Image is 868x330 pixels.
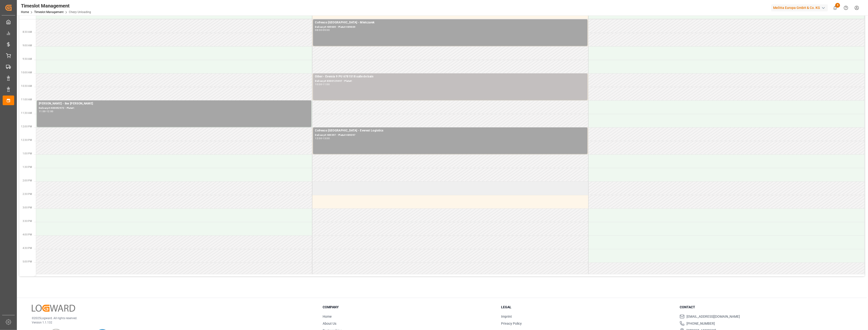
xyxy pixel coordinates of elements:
div: Delivery#:400052972 - Plate#: [39,106,309,110]
img: Logward Logo [32,305,75,312]
a: About Us [323,322,336,325]
div: - [46,110,46,112]
a: Home [323,315,332,318]
div: - [322,137,323,139]
p: © 2025 Logward. All rights reserved. [32,316,311,320]
div: Delivery#:489397 - Plate#:489397 [315,133,586,137]
div: Delivery#:8300125497 - Plate#: [315,79,586,83]
a: Privacy Policy [501,322,522,325]
p: Version 1.1.132 [32,320,311,325]
a: Imprint [501,315,512,318]
div: [PERSON_NAME] - lkw [PERSON_NAME] [39,101,309,106]
span: 2:30 PM [23,193,32,195]
span: 5:00 PM [23,260,32,263]
div: - [322,29,323,31]
h3: Legal [501,305,674,310]
div: - [322,83,323,85]
span: 8:30 AM [23,31,32,33]
span: 12:00 PM [21,125,32,128]
h3: Contact [680,305,852,310]
div: 09:00 [323,29,330,31]
div: 08:00 [315,29,322,31]
span: 8 [835,3,840,8]
button: Melitta Europa GmbH & Co. KG [771,3,830,12]
span: 10:00 AM [21,71,32,74]
h3: Company [323,305,495,310]
span: 4:30 PM [23,247,32,249]
a: Home [21,10,29,14]
span: 3:00 PM [23,206,32,209]
span: 1:30 PM [23,166,32,168]
div: 10:00 [315,83,322,85]
div: Melitta Europa GmbH & Co. KG [771,4,828,11]
div: 12:00 [46,110,53,112]
span: 9:00 AM [23,44,32,47]
span: 11:00 AM [21,98,32,101]
span: 1:00 PM [23,152,32,155]
div: Other - Eversia 9 PU 6781518 salle de bain [315,74,586,79]
div: Delivery#:489669 - Plate#:489669 [315,25,586,29]
button: show 8 new notifications [830,2,841,13]
div: 13:00 [323,137,330,139]
div: 12:00 [315,137,322,139]
div: 11:00 [39,110,46,112]
span: 3:30 PM [23,220,32,222]
span: 9:30 AM [23,58,32,60]
span: 11:30 AM [21,112,32,114]
div: 11:00 [323,83,330,85]
a: Timeslot Management [34,10,64,14]
span: [PHONE_NUMBER] [686,321,715,326]
span: 2:00 PM [23,179,32,182]
span: 10:30 AM [21,85,32,87]
button: Help Center [841,2,851,13]
div: Cofresco [GEOGRAPHIC_DATA] - Mielczarek [315,20,586,25]
div: Timeslot Management [21,2,91,9]
span: 12:30 PM [21,139,32,141]
div: Cofresco [GEOGRAPHIC_DATA] - Everest Logistics [315,128,586,133]
span: 4:00 PM [23,233,32,236]
span: [EMAIL_ADDRESS][DOMAIN_NAME] [686,314,740,319]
